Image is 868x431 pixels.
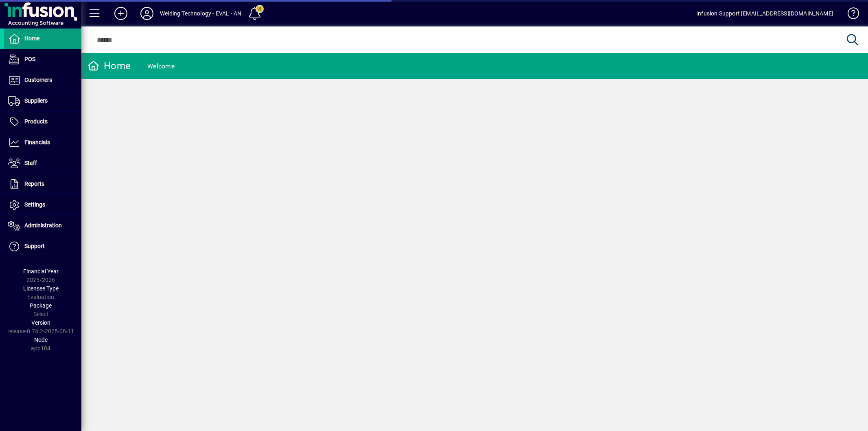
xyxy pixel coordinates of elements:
[147,60,175,73] div: Welcome
[4,215,81,236] a: Administration
[134,6,160,21] button: Profile
[24,97,48,104] span: Suppliers
[23,268,59,275] span: Financial Year
[24,160,37,166] span: Staff
[24,180,44,187] span: Reports
[31,319,50,326] span: Version
[24,56,35,62] span: POS
[842,2,858,28] a: Knowledge Base
[4,174,81,194] a: Reports
[108,6,134,21] button: Add
[4,112,81,132] a: Products
[34,336,48,343] span: Node
[30,302,52,309] span: Package
[24,77,52,83] span: Customers
[23,285,59,292] span: Licensee Type
[24,35,39,42] span: Home
[4,195,81,215] a: Settings
[4,236,81,257] a: Support
[24,243,45,249] span: Support
[160,7,241,20] div: Welding Technology - EVAL - AN
[4,153,81,174] a: Staff
[4,132,81,153] a: Financials
[24,139,50,145] span: Financials
[24,201,45,208] span: Settings
[24,222,62,229] span: Administration
[4,49,81,70] a: POS
[24,118,48,125] span: Products
[696,7,833,20] div: Infusion Support [EMAIL_ADDRESS][DOMAIN_NAME]
[87,59,131,73] div: Home
[4,91,81,111] a: Suppliers
[4,70,81,90] a: Customers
